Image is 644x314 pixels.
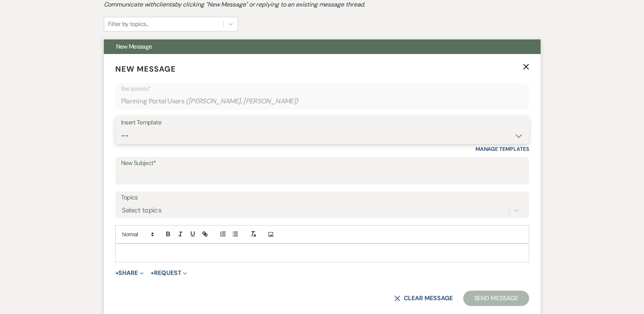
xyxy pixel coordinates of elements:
[115,270,119,276] span: +
[151,270,187,276] button: Request
[122,205,162,216] div: Select topics
[121,158,523,169] label: New Subject*
[394,295,452,301] button: Clear message
[121,94,523,109] div: Planning Portal Users
[115,270,144,276] button: Share
[475,146,529,152] a: Manage Templates
[463,291,529,306] button: Send Message
[151,270,154,276] span: +
[121,84,523,94] p: Recipients*
[116,43,152,51] span: New Message
[121,117,523,128] div: Insert Template
[115,64,176,74] span: New Message
[186,96,298,106] span: ( [PERSON_NAME], [PERSON_NAME] )
[121,192,523,203] label: Topics
[108,20,149,29] div: Filter by topics...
